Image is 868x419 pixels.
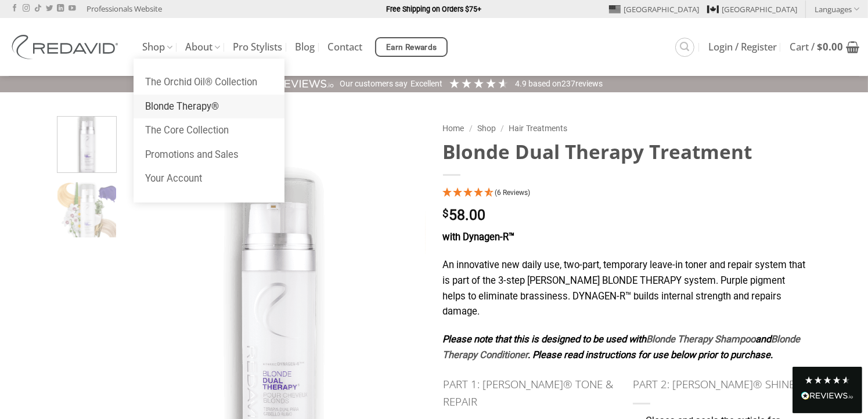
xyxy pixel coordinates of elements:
[375,37,448,57] a: Earn Rewards
[477,124,496,133] a: Shop
[509,124,567,133] a: Hair Treatments
[561,79,575,88] span: 237
[57,114,116,172] img: REDAVID Blonde Dual Therapy for Blonde and Highlighted Hair
[469,124,473,133] span: /
[11,5,18,13] a: Follow on Facebook
[443,208,449,219] span: $
[340,78,408,90] div: Our customers say
[801,389,853,404] div: Read All Reviews
[500,124,504,133] span: /
[57,182,116,241] img: REDAVID Blonde Dual Therapy for Blonde and Highlighted Hair
[23,5,30,13] a: Follow on Instagram
[134,70,284,95] a: The Orchid Oil® Collection
[233,37,282,57] a: Pro Stylists
[801,392,853,400] img: REVIEWS.io
[528,79,561,88] span: Based on
[443,334,801,360] a: Blonde Therapy Conditioner
[647,334,756,345] a: Blonde Therapy Shampoo
[443,207,486,223] bdi: 58.00
[387,5,482,13] strong: Free Shipping on Orders $75+
[443,139,806,164] h1: Blonde Dual Therapy Treatment
[142,36,172,59] a: Shop
[575,79,603,88] span: reviews
[69,5,75,13] a: Follow on YouTube
[185,36,220,59] a: About
[134,118,284,143] a: The Core Collection
[134,143,284,167] a: Promotions and Sales
[295,37,315,57] a: Blog
[804,375,851,385] div: 4.8 Stars
[134,167,284,191] a: Your Account
[495,189,531,197] span: (6 Reviews)
[9,35,125,59] img: REDAVID Salon Products | United States
[410,78,442,90] div: Excellent
[134,95,284,119] a: Blonde Therapy®
[443,186,806,201] div: 4.67 Stars - 6 Reviews
[327,37,362,57] a: Contact
[707,1,797,18] a: [GEOGRAPHIC_DATA]
[57,5,64,13] a: Follow on LinkedIn
[46,5,53,13] a: Follow on Twitter
[817,40,843,53] bdi: 0.00
[386,41,437,54] span: Earn Rewards
[443,258,806,320] p: An innovative new daily use, two-part, temporary leave-in toner and repair system that is part of...
[675,38,694,57] a: Search
[443,334,801,360] strong: Please note that this is designed to be used with and . Please read instructions for use below pr...
[448,77,509,89] div: 4.92 Stars
[815,1,859,17] a: Languages
[443,122,806,135] nav: Breadcrumb
[265,78,334,89] img: REVIEWS.io
[790,34,859,60] a: View cart
[443,375,616,410] h4: PART 1: [PERSON_NAME]® TONE & REPAIR
[443,232,515,243] strong: with Dynagen-R™
[817,40,823,53] span: $
[708,42,777,52] span: Login / Register
[515,79,528,88] span: 4.9
[609,1,699,18] a: [GEOGRAPHIC_DATA]
[633,375,806,393] h4: PART 2: [PERSON_NAME]® SHINE
[443,124,464,133] a: Home
[790,42,843,52] span: Cart /
[793,367,862,413] div: Read All Reviews
[34,5,41,13] a: Follow on TikTok
[708,37,777,57] a: Login / Register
